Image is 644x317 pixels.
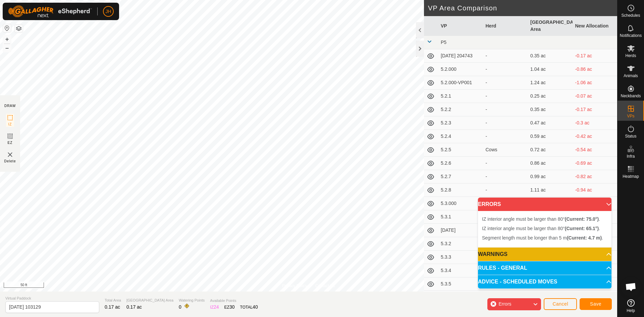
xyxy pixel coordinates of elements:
[573,130,618,143] td: -0.42 ac
[573,157,618,170] td: -0.69 ac
[573,76,618,90] td: -1.06 ac
[486,79,525,86] div: -
[486,160,525,167] div: -
[179,304,181,310] span: 0
[486,133,525,140] div: -
[528,90,573,103] td: 0.25 ac
[573,183,618,197] td: -0.94 ac
[528,291,573,304] td: 0.69 ac
[618,297,644,315] a: Help
[438,63,483,76] td: 5.2.000
[528,63,573,76] td: 1.04 ac
[573,103,618,116] td: -0.17 ac
[486,52,525,59] div: -
[179,298,205,303] span: Watering Points
[438,264,483,277] td: 5.3.4
[438,90,483,103] td: 5.2.1
[498,301,511,307] span: Errors
[438,183,483,197] td: 5.2.8
[544,298,577,310] button: Cancel
[528,116,573,130] td: 0.47 ac
[528,183,573,197] td: 1.11 ac
[3,44,11,52] button: –
[126,298,173,303] span: [GEOGRAPHIC_DATA] Area
[565,216,599,222] b: (Current: 75.0°)
[478,198,611,211] p-accordion-header: ERRORS
[282,283,307,289] a: Privacy Policy
[486,187,525,194] div: -
[528,157,573,170] td: 0.86 ac
[438,210,483,224] td: 5.3.1
[528,76,573,90] td: 1.24 ac
[210,298,258,304] span: Available Points
[478,211,611,247] p-accordion-content: ERRORS
[483,16,528,36] th: Herd
[552,301,568,307] span: Cancel
[240,304,258,311] div: TOTAL
[573,197,618,210] td: -1.66 ac
[438,277,483,291] td: 5.3.5
[441,40,446,45] span: P5
[214,304,219,310] span: 24
[8,5,92,17] img: Gallagher Logo
[428,4,617,12] h2: VP Area Comparison
[478,279,557,284] span: ADVICE - SCHEDULED MOVES
[486,93,525,100] div: -
[528,49,573,63] td: 0.35 ac
[486,146,525,153] div: Cows
[478,275,611,288] p-accordion-header: ADVICE - SCHEDULED MOVES
[438,224,483,237] td: [DATE]
[6,151,14,159] img: VP
[486,66,525,73] div: -
[528,170,573,183] td: 0.99 ac
[528,103,573,116] td: 0.35 ac
[528,143,573,157] td: 0.72 ac
[482,216,600,222] span: IZ interior angle must be larger than 80° .
[627,114,634,118] span: VPs
[621,277,641,297] div: Open chat
[486,106,525,113] div: -
[210,304,219,311] div: IZ
[478,252,507,257] span: WARNINGS
[621,94,641,98] span: Neckbands
[15,24,23,33] button: Map Layers
[625,134,636,138] span: Status
[438,170,483,183] td: 5.2.7
[573,63,618,76] td: -0.86 ac
[528,197,573,210] td: 1.83 ac
[438,237,483,251] td: 5.3.2
[621,13,640,17] span: Schedules
[573,116,618,130] td: -0.3 ac
[105,304,120,310] span: 0.17 ac
[573,170,618,183] td: -0.82 ac
[438,103,483,116] td: 5.2.2
[486,119,525,126] div: -
[528,130,573,143] td: 0.59 ac
[105,298,121,303] span: Total Area
[4,159,16,164] span: Delete
[627,309,635,313] span: Help
[438,49,483,63] td: [DATE] 204743
[627,154,635,158] span: Infra
[580,298,612,310] button: Save
[478,248,611,261] p-accordion-header: WARNINGS
[3,24,11,32] button: Reset Map
[567,235,602,241] b: (Current: 4.7 m)
[528,16,573,36] th: [GEOGRAPHIC_DATA] Area
[478,202,501,207] span: ERRORS
[438,197,483,210] td: 5.3.000
[438,291,483,304] td: 5.3.6
[8,140,13,145] span: EZ
[438,76,483,90] td: 5.2.000-VP001
[4,103,16,108] div: DRAW
[5,296,99,301] span: Virtual Paddock
[438,143,483,157] td: 5.2.5
[478,261,611,275] p-accordion-header: RULES - GENERAL
[573,49,618,63] td: -0.17 ac
[482,235,603,241] span: Segment length must be longer than 5 m .
[224,304,235,311] div: EZ
[565,226,599,231] b: (Current: 65.1°)
[573,291,618,304] td: -0.52 ac
[573,16,618,36] th: New Allocation
[478,265,527,271] span: RULES - GENERAL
